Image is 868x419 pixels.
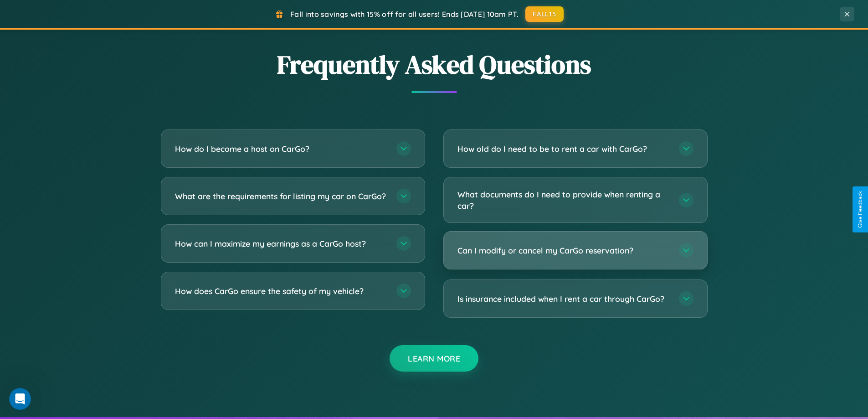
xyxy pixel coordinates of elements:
[525,6,564,22] button: FALL15
[175,285,387,297] h3: How does CarGo ensure the safety of my vehicle?
[857,191,863,228] div: Give Feedback
[457,293,670,305] h3: Is insurance included when I rent a car through CarGo?
[457,189,670,211] h3: What documents do I need to provide when renting a car?
[390,345,478,372] button: Learn More
[175,143,387,155] h3: How do I become a host on CarGo?
[457,143,670,155] h3: How old do I need to be to rent a car with CarGo?
[175,191,387,202] h3: What are the requirements for listing my car on CarGo?
[9,388,31,410] iframe: Intercom live chat
[457,245,670,256] h3: Can I modify or cancel my CarGo reservation?
[175,238,387,249] h3: How can I maximize my earnings as a CarGo host?
[161,47,708,82] h2: Frequently Asked Questions
[290,10,519,19] span: Fall into savings with 15% off for all users! Ends [DATE] 10am PT.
